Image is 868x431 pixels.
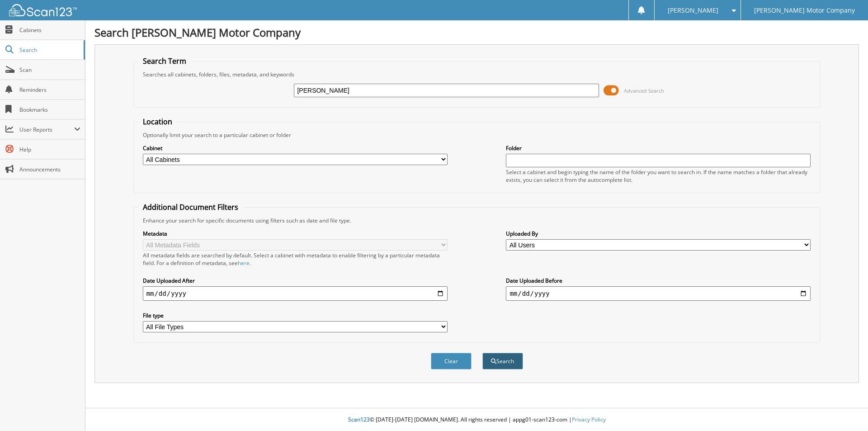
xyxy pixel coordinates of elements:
[143,230,448,237] label: Metadata
[668,8,718,13] span: [PERSON_NAME]
[431,353,472,369] button: Clear
[506,168,811,184] div: Select a cabinet and begin typing the name of the folder you want to search in. If the name match...
[143,144,448,152] label: Cabinet
[506,286,811,301] input: end
[19,146,80,153] span: Help
[138,131,816,139] div: Optionally limit your search to a particular cabinet or folder
[19,66,80,74] span: Scan
[9,4,77,16] img: scan123-logo-white.svg
[19,106,80,114] span: Bookmarks
[143,277,448,284] label: Date Uploaded After
[19,46,79,54] span: Search
[19,126,74,133] span: User Reports
[85,409,868,431] div: © [DATE]-[DATE] [DOMAIN_NAME]. All rights reserved | appg01-scan123-com |
[506,230,811,237] label: Uploaded By
[138,202,243,212] legend: Additional Document Filters
[94,25,859,40] h1: Search [PERSON_NAME] Motor Company
[19,166,80,173] span: Announcements
[754,8,855,13] span: [PERSON_NAME] Motor Company
[138,117,177,127] legend: Location
[19,26,80,34] span: Cabinets
[143,286,448,301] input: start
[572,416,606,423] a: Privacy Policy
[138,71,816,78] div: Searches all cabinets, folders, files, metadata, and keywords
[348,416,370,423] span: Scan123
[138,217,816,224] div: Enhance your search for specific documents using filters such as date and file type.
[482,353,523,369] button: Search
[624,87,664,94] span: Advanced Search
[138,56,191,66] legend: Search Term
[143,251,448,267] div: All metadata fields are searched by default. Select a cabinet with metadata to enable filtering b...
[506,144,811,152] label: Folder
[238,259,250,267] a: here
[506,277,811,284] label: Date Uploaded Before
[823,388,868,431] iframe: Chat Widget
[143,312,448,319] label: File type
[19,86,80,94] span: Reminders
